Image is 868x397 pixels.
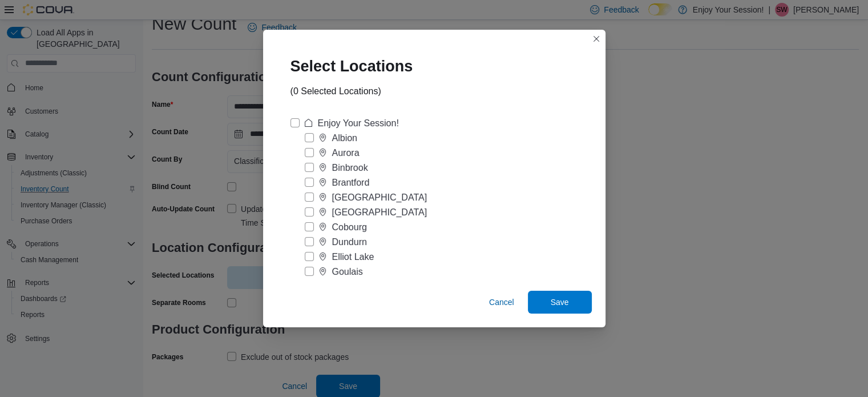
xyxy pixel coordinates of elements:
span: Save [551,296,569,308]
div: [GEOGRAPHIC_DATA] [332,206,427,219]
span: Cancel [489,296,514,308]
div: Brantford [332,176,370,190]
div: (0 Selected Locations) [290,85,381,98]
div: Elliot Lake [332,250,374,264]
div: Select Locations [277,43,436,85]
div: Goulais [332,265,363,279]
div: Dundurn [332,235,367,249]
div: Aurora [332,146,360,160]
button: Closes this modal window [590,32,603,46]
div: Hespeler [332,280,369,294]
button: Save [528,291,592,314]
div: Albion [332,131,357,145]
button: Cancel [485,291,519,314]
div: Cobourg [332,220,367,234]
div: Binbrook [332,161,368,175]
div: Enjoy Your Session! [318,117,399,130]
div: [GEOGRAPHIC_DATA] [332,191,427,204]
